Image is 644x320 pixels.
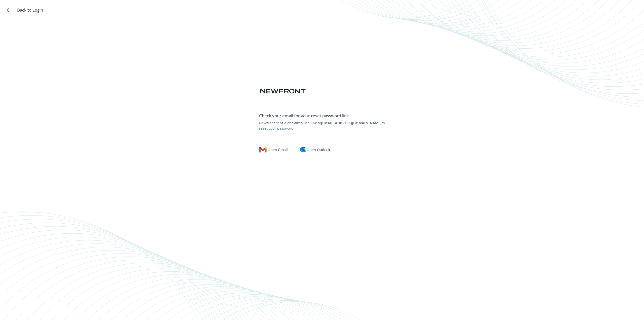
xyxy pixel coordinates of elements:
a: Open Outlook [300,147,334,153]
span: Newfront sent a one-time-use link to to reset your password. [259,120,385,131]
h1: Check your email for your reset password link [259,113,385,118]
div: Open Outlook [300,147,330,153]
a: Open Gmail [259,147,292,153]
b: [EMAIL_ADDRESS][DOMAIN_NAME] [321,121,382,125]
a: Back to Login [7,7,43,13]
img: outlook-logo.svg [300,147,306,153]
img: Newfront logo [259,87,307,96]
img: gmail-logo.svg [259,147,267,153]
div: Open Gmail [259,147,288,153]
